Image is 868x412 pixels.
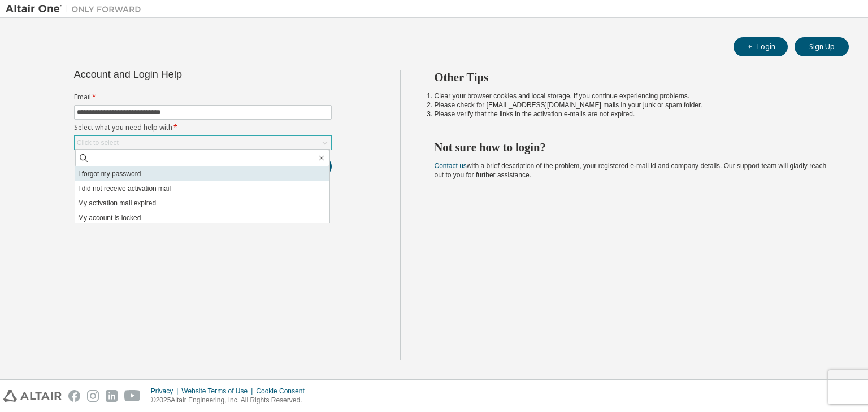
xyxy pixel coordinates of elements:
[75,166,329,181] li: I forgot my password
[106,390,118,402] img: linkedin.svg
[75,136,331,150] div: Click to select
[151,387,181,396] div: Privacy
[68,390,80,402] img: facebook.svg
[435,70,829,85] h2: Other Tips
[3,390,62,402] img: altair_logo.svg
[87,390,99,402] img: instagram.svg
[435,140,829,155] h2: Not sure how to login?
[74,123,332,132] label: Select what you need help with
[74,93,332,102] label: Email
[77,138,119,147] div: Click to select
[74,70,280,79] div: Account and Login Help
[734,37,788,56] button: Login
[6,3,147,15] img: Altair One
[124,390,141,402] img: youtube.svg
[435,162,827,179] span: with a brief description of the problem, your registered e-mail id and company details. Our suppo...
[435,162,467,170] a: Contact us
[435,109,829,119] li: Please verify that the links in the activation e-mails are not expired.
[795,37,849,56] button: Sign Up
[151,396,311,405] p: © 2025 Altair Engineering, Inc. All Rights Reserved.
[181,387,256,396] div: Website Terms of Use
[256,387,311,396] div: Cookie Consent
[435,91,829,100] li: Clear your browser cookies and local storage, if you continue experiencing problems.
[435,100,829,109] li: Please check for [EMAIL_ADDRESS][DOMAIN_NAME] mails in your junk or spam folder.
